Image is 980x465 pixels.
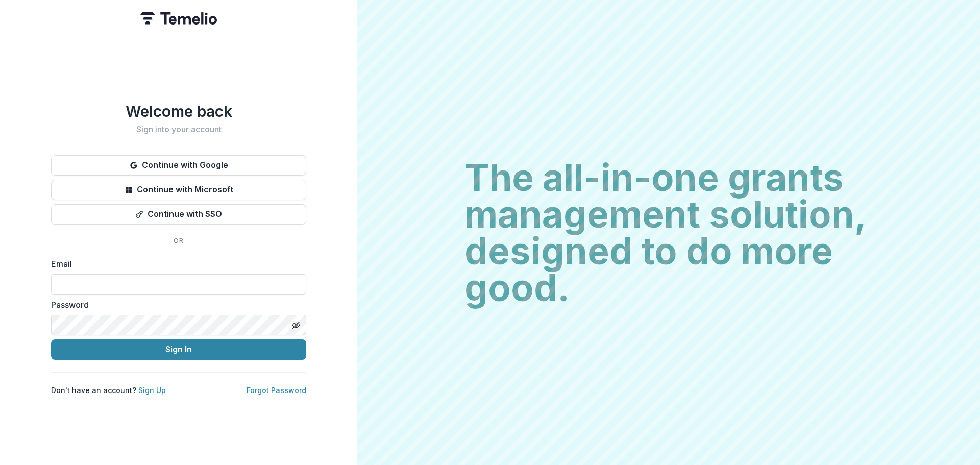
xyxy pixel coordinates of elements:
h1: Welcome back [51,102,306,120]
button: Continue with SSO [51,204,306,225]
a: Sign Up [138,386,166,395]
button: Sign In [51,339,306,360]
img: Temelio [140,12,217,25]
h2: Sign into your account [51,125,306,134]
button: Toggle password visibility [288,317,304,333]
p: Don't have an account? [51,385,166,396]
label: Password [51,299,300,311]
a: Forgot Password [247,386,306,395]
label: Email [51,258,300,270]
button: Continue with Microsoft [51,180,306,200]
button: Continue with Google [51,155,306,176]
